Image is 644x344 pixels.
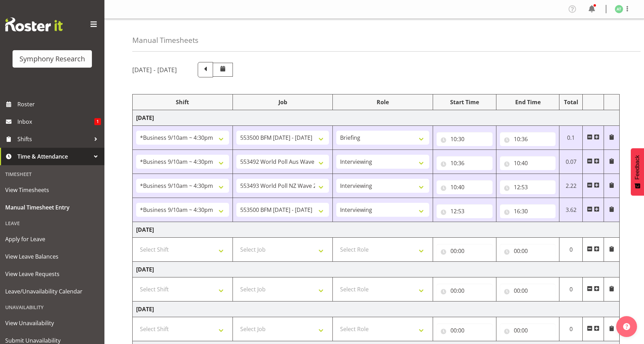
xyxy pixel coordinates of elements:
input: Click to select... [437,204,493,218]
td: 0 [559,317,583,341]
td: 0.1 [559,126,583,150]
input: Click to select... [500,204,556,218]
h5: [DATE] - [DATE] [132,66,177,74]
td: 0 [559,238,583,262]
input: Click to select... [500,323,556,337]
div: Symphony Research [19,54,85,64]
div: Role [336,98,429,106]
td: 0.07 [559,150,583,174]
div: Total [563,98,579,106]
span: View Timesheets [5,185,99,195]
img: Rosterit website logo [5,17,63,31]
div: Start Time [437,98,493,106]
span: Time & Attendance [17,151,91,162]
input: Click to select... [437,244,493,258]
div: End Time [500,98,556,106]
span: View Unavailability [5,318,99,328]
img: angela-tunnicliffe1838.jpg [615,5,623,13]
span: 1 [94,118,101,125]
td: [DATE] [133,110,620,126]
a: View Timesheets [2,181,103,199]
span: Manual Timesheet Entry [5,202,99,213]
input: Click to select... [437,132,493,146]
span: Leave/Unavailability Calendar [5,286,99,297]
input: Click to select... [437,323,493,337]
a: View Unavailability [2,314,103,332]
img: help-xxl-2.png [623,323,630,330]
div: Timesheet [2,167,103,181]
input: Click to select... [437,156,493,170]
span: View Leave Requests [5,269,99,279]
span: Feedback [634,155,641,179]
span: View Leave Balances [5,251,99,262]
input: Click to select... [500,180,556,194]
a: Leave/Unavailability Calendar [2,283,103,300]
div: Leave [2,216,103,230]
div: Shift [136,98,229,106]
td: 3.62 [559,198,583,222]
td: 2.22 [559,174,583,198]
td: [DATE] [133,262,620,277]
span: Inbox [17,116,94,127]
span: Apply for Leave [5,234,99,244]
input: Click to select... [437,284,493,298]
span: Shifts [17,134,91,144]
a: View Leave Balances [2,248,103,265]
a: Apply for Leave [2,230,103,248]
input: Click to select... [500,284,556,298]
div: Unavailability [2,300,103,314]
td: 0 [559,277,583,301]
a: Manual Timesheet Entry [2,199,103,216]
input: Click to select... [500,132,556,146]
td: [DATE] [133,301,620,317]
button: Feedback - Show survey [631,148,644,196]
a: View Leave Requests [2,265,103,283]
span: Roster [17,99,101,109]
h4: Manual Timesheets [132,36,198,44]
td: [DATE] [133,222,620,238]
input: Click to select... [437,180,493,194]
input: Click to select... [500,244,556,258]
input: Click to select... [500,156,556,170]
div: Job [236,98,329,106]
